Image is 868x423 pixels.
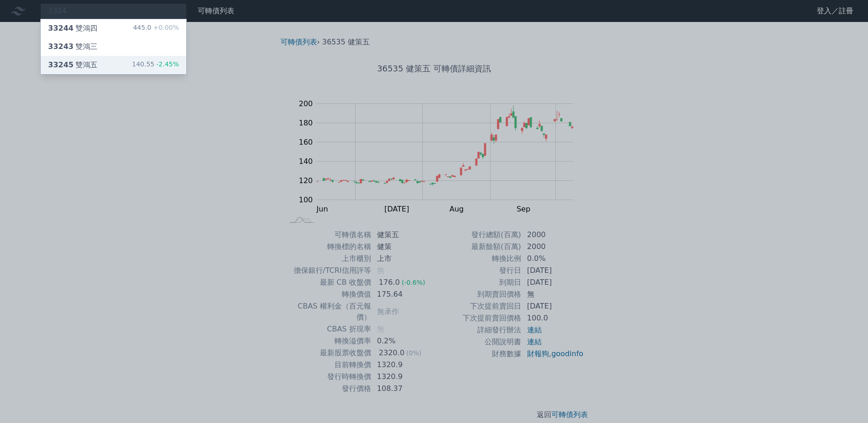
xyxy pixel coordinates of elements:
div: 雙鴻四 [48,23,97,34]
a: 33243雙鴻三 [41,38,186,56]
span: 33243 [48,42,74,51]
a: 33244雙鴻四 445.0+0.00% [41,19,186,38]
div: 雙鴻三 [48,41,97,52]
span: -2.45% [154,60,179,68]
div: 雙鴻五 [48,60,97,70]
div: 140.55 [132,60,179,70]
div: 445.0 [133,23,179,34]
span: 33244 [48,24,74,33]
span: 33245 [48,60,74,69]
a: 33245雙鴻五 140.55-2.45% [41,56,186,74]
span: +0.00% [151,24,179,31]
